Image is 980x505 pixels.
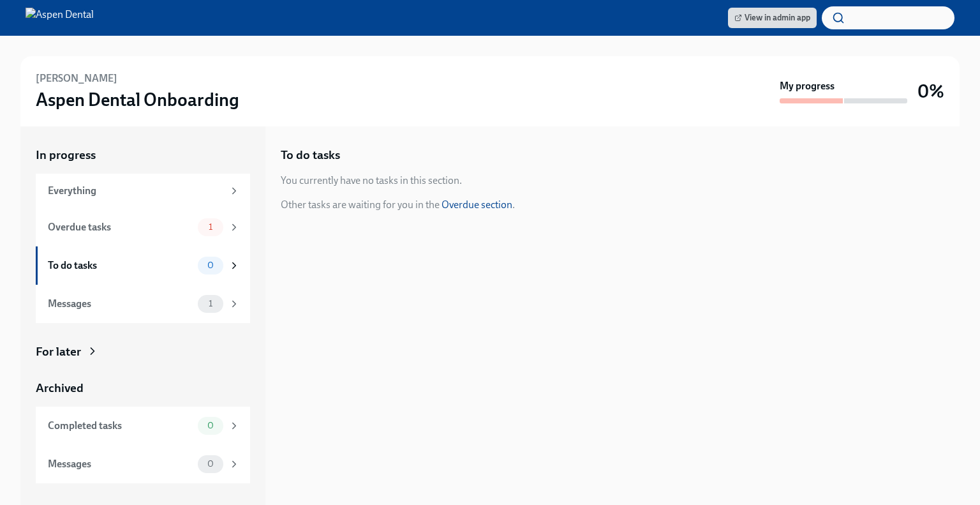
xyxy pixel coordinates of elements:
[36,88,239,111] h3: Aspen Dental Onboarding
[48,184,223,198] div: Everything
[281,147,340,163] h5: To do tasks
[48,419,193,433] div: Completed tasks
[36,380,250,396] a: Archived
[36,445,250,483] a: Messages0
[36,407,250,445] a: Completed tasks0
[200,421,221,430] span: 0
[512,199,515,211] span: .
[36,72,117,86] h6: [PERSON_NAME]
[734,11,810,24] span: View in admin app
[36,285,250,323] a: Messages1
[36,343,81,360] div: For later
[201,222,220,232] span: 1
[780,79,835,93] strong: My progress
[48,220,193,234] div: Overdue tasks
[281,199,440,211] span: Other tasks are waiting for you in the
[200,459,221,469] span: 0
[728,8,817,28] a: View in admin app
[36,174,250,208] a: Everything
[26,8,94,28] img: Aspen Dental
[36,208,250,246] a: Overdue tasks1
[442,199,512,211] a: Overdue section
[48,297,193,311] div: Messages
[48,259,193,273] div: To do tasks
[201,299,220,308] span: 1
[48,457,193,471] div: Messages
[36,343,250,360] a: For later
[200,260,221,270] span: 0
[917,80,944,103] h3: 0%
[281,174,462,188] div: You currently have no tasks in this section.
[36,246,250,285] a: To do tasks0
[36,147,250,163] a: In progress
